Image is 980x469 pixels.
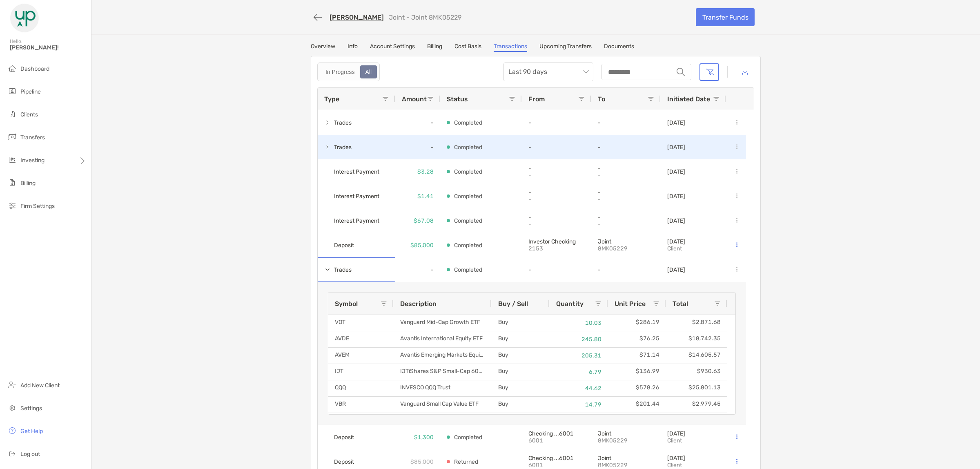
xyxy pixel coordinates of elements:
[598,266,654,273] p: -
[666,315,727,331] div: $2,871.68
[598,430,654,437] p: Joint
[454,191,482,201] p: Completed
[324,95,339,103] span: Type
[598,238,654,245] p: Joint
[334,165,379,179] span: Interest Payment
[699,63,719,81] button: Clear filters
[334,455,354,469] span: Deposit
[328,315,394,331] div: VOT
[556,334,601,344] p: 245.80
[608,397,666,413] div: $201.44
[667,462,685,469] p: client
[7,426,17,435] img: get-help icon
[598,455,654,462] p: Joint
[20,180,36,187] span: Billing
[598,172,654,179] p: -
[666,348,727,364] div: $14,605.57
[528,119,585,126] p: -
[20,157,45,164] span: Investing
[667,238,685,245] p: [DATE]
[454,118,482,128] p: Completed
[528,266,585,273] p: -
[667,119,685,126] p: [DATE]
[677,68,685,76] img: input icon
[395,110,440,135] div: -
[334,431,354,444] span: Deposit
[20,203,55,210] span: Firm Settings
[508,63,588,81] span: Last 90 days
[7,403,17,413] img: settings icon
[20,428,43,435] span: Get Help
[410,457,434,467] p: $85,000
[556,367,601,377] p: 6.79
[361,66,376,78] div: All
[615,300,646,308] span: Unit Price
[311,43,335,52] a: Overview
[7,201,17,210] img: firm-settings icon
[454,432,482,442] p: Completed
[20,111,38,118] span: Clients
[335,300,358,308] span: Symbol
[667,95,710,103] span: Initiated Date
[328,380,394,396] div: QQQ
[454,216,482,226] p: Completed
[454,265,482,275] p: Completed
[394,397,492,413] div: Vanguard Small Cap Value ETF
[7,449,17,458] img: logout icon
[334,116,352,130] span: Trades
[20,65,49,72] span: Dashboard
[598,189,654,196] p: -
[328,413,394,429] div: VB
[492,380,550,396] div: Buy
[20,382,60,389] span: Add New Client
[528,430,585,437] p: Checking ...6001
[598,214,654,221] p: -
[608,380,666,396] div: $578.26
[7,155,17,165] img: investing icon
[666,331,727,347] div: $18,742.35
[667,266,685,273] p: [DATE]
[598,165,654,172] p: -
[539,43,592,52] a: Upcoming Transfers
[528,245,585,252] p: 2153
[454,142,482,152] p: Completed
[330,13,384,21] a: [PERSON_NAME]
[528,238,585,245] p: Investor Checking
[696,8,755,26] a: Transfer Funds
[673,300,688,308] span: Total
[667,430,685,437] p: [DATE]
[492,331,550,347] div: Buy
[528,437,585,444] p: 6001
[417,191,434,201] p: $1.41
[667,245,685,252] p: client
[492,397,550,413] div: Buy
[667,168,685,175] p: [DATE]
[334,263,352,277] span: Trades
[414,432,434,442] p: $1,300
[427,43,442,52] a: Billing
[528,196,585,203] p: -
[556,318,601,328] p: 10.03
[454,240,482,250] p: Completed
[528,172,585,179] p: -
[7,132,17,142] img: transfers icon
[370,43,415,52] a: Account Settings
[454,167,482,177] p: Completed
[608,364,666,380] div: $136.99
[598,196,654,203] p: -
[389,13,461,21] p: Joint - Joint 8MK05229
[608,315,666,331] div: $286.19
[667,144,685,151] p: [DATE]
[328,364,394,380] div: IJT
[334,239,354,252] span: Deposit
[528,165,585,172] p: -
[7,63,17,73] img: dashboard icon
[528,144,585,151] p: -
[666,397,727,413] div: $2,979.45
[334,214,379,228] span: Interest Payment
[666,380,727,396] div: $25,801.13
[454,457,478,467] p: Returned
[317,63,380,81] div: segmented control
[494,43,527,52] a: Transactions
[608,413,666,429] div: $243.75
